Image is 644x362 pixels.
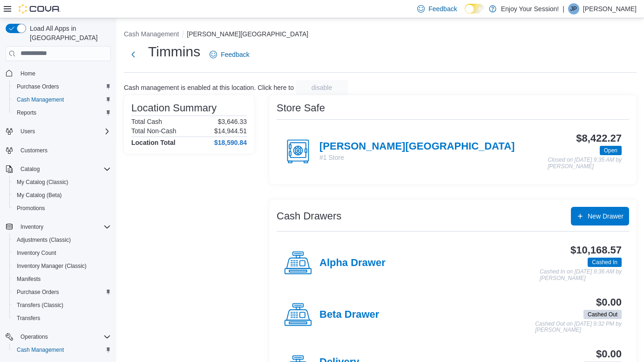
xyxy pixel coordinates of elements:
[17,331,52,342] button: Operations
[576,133,622,144] h3: $8,422.27
[501,3,559,14] p: Enjoy Your Session!
[570,245,622,256] h3: $10,168.57
[568,3,579,14] div: Jesse Prior
[17,221,47,232] button: Inventory
[20,223,43,231] span: Inventory
[535,321,622,334] p: Cashed Out on [DATE] 9:32 PM by [PERSON_NAME]
[13,287,63,298] a: Purchase Orders
[13,94,68,105] a: Cash Management
[13,107,40,118] a: Reports
[2,125,115,138] button: Users
[2,143,115,157] button: Customers
[17,145,51,156] a: Customers
[13,260,111,272] span: Inventory Manager (Classic)
[596,297,622,308] h3: $0.00
[13,190,111,201] span: My Catalog (Beta)
[17,96,64,103] span: Cash Management
[319,257,386,269] h4: Alpha Drawer
[13,287,111,298] span: Purchase Orders
[17,288,59,296] span: Purchase Orders
[131,118,162,125] h6: Total Cash
[9,299,115,312] button: Transfers (Classic)
[13,344,68,355] a: Cash Management
[214,139,247,146] h4: $18,590.84
[131,139,176,146] h4: Location Total
[540,269,622,281] p: Cashed In on [DATE] 9:36 AM by [PERSON_NAME]
[13,313,44,324] a: Transfers
[13,300,67,311] a: Transfers (Classic)
[13,344,111,355] span: Cash Management
[13,273,44,285] a: Manifests
[570,3,577,14] span: JP
[13,203,111,214] span: Promotions
[563,3,564,14] p: |
[9,260,115,273] button: Inventory Manager (Classic)
[124,45,142,64] button: Next
[187,30,308,38] button: [PERSON_NAME][GEOGRAPHIC_DATA]
[13,313,111,324] span: Transfers
[13,273,111,285] span: Manifests
[131,102,217,114] h3: Location Summary
[124,29,637,41] nav: An example of EuiBreadcrumbs
[17,144,111,156] span: Customers
[20,70,35,77] span: Home
[13,177,111,188] span: My Catalog (Classic)
[600,146,622,155] span: Open
[17,191,62,199] span: My Catalog (Beta)
[9,189,115,202] button: My Catalog (Beta)
[17,331,111,342] span: Operations
[17,109,36,116] span: Reports
[17,249,56,257] span: Inventory Count
[9,202,115,215] button: Promotions
[9,246,115,260] button: Inventory Count
[17,314,40,322] span: Transfers
[9,233,115,246] button: Adjustments (Classic)
[296,80,348,95] button: disable
[9,343,115,356] button: Cash Management
[17,236,71,244] span: Adjustments (Classic)
[319,309,379,321] h4: Beta Drawer
[13,107,111,118] span: Reports
[592,258,617,266] span: Cashed In
[13,247,111,259] span: Inventory Count
[2,330,115,343] button: Operations
[319,153,515,162] p: #1 Store
[583,3,637,14] p: [PERSON_NAME]
[2,220,115,233] button: Inventory
[26,24,111,42] span: Load All Apps in [GEOGRAPHIC_DATA]
[17,301,63,309] span: Transfers (Classic)
[20,147,47,154] span: Customers
[17,164,43,175] button: Catalog
[17,126,111,137] span: Users
[20,128,35,135] span: Users
[583,310,622,319] span: Cashed Out
[2,67,115,80] button: Home
[20,333,48,341] span: Operations
[17,68,39,79] a: Home
[13,247,60,259] a: Inventory Count
[214,127,247,135] p: $14,944.51
[206,45,253,64] a: Feedback
[13,203,49,214] a: Promotions
[428,4,457,14] span: Feedback
[9,80,115,93] button: Purchase Orders
[588,212,624,221] span: New Drawer
[124,84,294,91] p: Cash management is enabled at this location. Click here to
[131,127,176,135] h6: Total Non-Cash
[17,221,111,232] span: Inventory
[13,177,72,188] a: My Catalog (Classic)
[17,68,111,79] span: Home
[596,348,622,360] h3: $0.00
[9,106,115,119] button: Reports
[465,14,465,14] span: Dark Mode
[17,275,41,283] span: Manifests
[17,126,39,137] button: Users
[20,165,40,173] span: Catalog
[2,163,115,176] button: Catalog
[19,4,61,14] img: Cova
[9,312,115,325] button: Transfers
[221,50,249,59] span: Feedback
[9,273,115,286] button: Manifests
[465,4,484,14] input: Dark Mode
[13,300,111,311] span: Transfers (Classic)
